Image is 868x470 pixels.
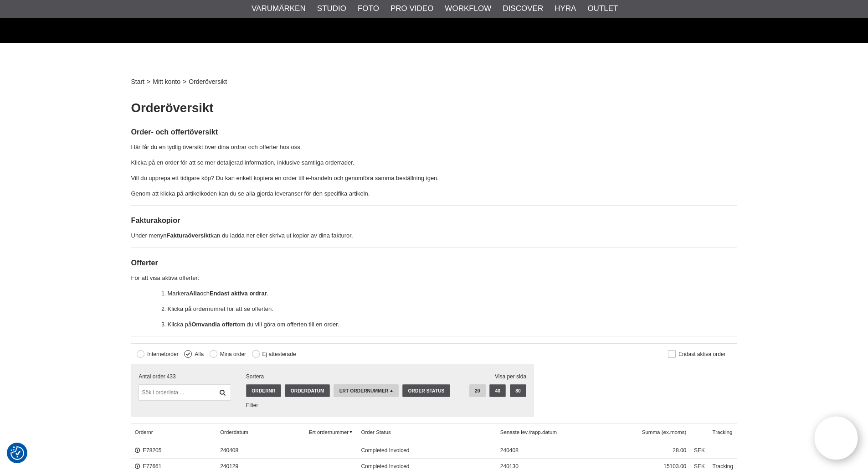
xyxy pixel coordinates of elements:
p: För att visa aktiva offerter: [131,274,737,283]
strong: Endast aktiva ordrar [210,290,267,297]
a: Discover [503,3,543,15]
span: 240408 [216,442,305,459]
span: Visa per sida [495,372,526,381]
p: Vill du upprepa ett tidigare köp? Du kan enkelt kopiera en order till e-handeln och genomföra sam... [131,174,737,183]
h3: Order- och offertöversikt [131,127,737,137]
span: 240408 [496,442,560,459]
a: E77661 [135,463,162,470]
p: Klicka på om du vill göra om offerten till en order. [168,320,737,330]
strong: Alla [189,290,200,297]
label: Alla [192,351,204,357]
strong: Fakturaöversikt [167,232,211,239]
span: > [147,77,150,87]
a: Ert ordernummer [305,423,358,442]
p: Under menyn kan du ladda ner eller skriva ut kopior av dina fakturor. [131,231,737,241]
a: Studio [317,3,346,15]
div: Antal order [139,372,231,381]
a: Orderdatum [285,384,330,397]
a: Pro Video [390,3,433,15]
span: Ert ordernummer [339,388,388,393]
p: Här får du en tydlig översikt över dina ordrar och offerter hos oss. [131,143,737,152]
h1: Orderöversikt [131,99,737,117]
div: Filter [246,401,454,409]
a: E78205 [135,447,162,454]
a: Ordernr [131,423,216,442]
p: Genom att klicka på artikelkoden kan du se alla gjorda leveranser för den specifika artikeln. [131,189,737,199]
a: Start [131,77,145,87]
p: Klicka på en order för att se mer detaljerad information, inklusive samtliga orderrader. [131,158,737,168]
a: 40 [489,384,506,397]
a: Order Status [402,384,450,397]
span: SEK [690,442,709,459]
h3: Offerter [131,258,737,268]
span: Mitt konto [153,77,180,87]
p: Markera och . [168,289,737,299]
a: Outlet [587,3,618,15]
label: Endast aktiva order [676,351,725,357]
button: Samtyckesinställningar [10,445,24,461]
a: 80 [510,384,526,397]
a: Order Status [357,423,496,442]
label: Ej attesterade [260,351,296,357]
span: Summa (ex.moms) [560,423,690,442]
a: Workflow [445,3,491,15]
span: 433 [167,372,176,381]
a: Filtrera [215,384,231,401]
a: Orderdatum [216,423,305,442]
span: Sortera [246,372,454,381]
a: Ordernr [246,384,281,397]
a: 20 [469,384,486,397]
span: Senaste lev./rapp.datum [496,423,560,442]
a: Varumärken [252,3,306,15]
label: Internetorder [144,351,179,357]
a: Foto [358,3,379,15]
a: Ert ordernummer [334,384,398,397]
span: Orderöversikt [189,77,227,87]
label: Mina order [217,351,246,357]
a: Hyra [555,3,576,15]
span: 28.00 [560,442,690,459]
img: Revisit consent button [10,446,24,460]
span: > [183,77,186,87]
span: Completed Invoiced [357,442,496,459]
span: Tracking [709,423,737,442]
p: Klicka på ordernumret för att se offerten. [168,305,737,314]
strong: Omvandla offert [191,321,237,328]
input: Sök i orderlista ... [139,384,231,401]
h3: Fakturakopior [131,215,737,226]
